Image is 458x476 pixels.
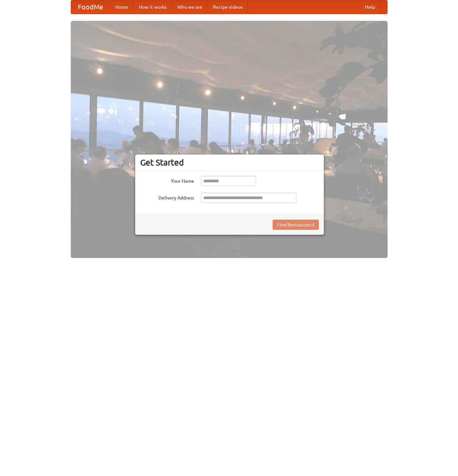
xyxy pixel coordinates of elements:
[71,0,110,14] a: FoodMe
[360,0,380,14] a: Help
[140,176,194,184] label: Your Name
[140,193,194,201] label: Delivery Address
[140,157,319,168] h3: Get Started
[133,0,172,14] a: How it works
[273,220,319,230] button: Find Restaurants!
[208,0,248,14] a: Recipe videos
[110,0,133,14] a: Home
[172,0,208,14] a: Who we are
